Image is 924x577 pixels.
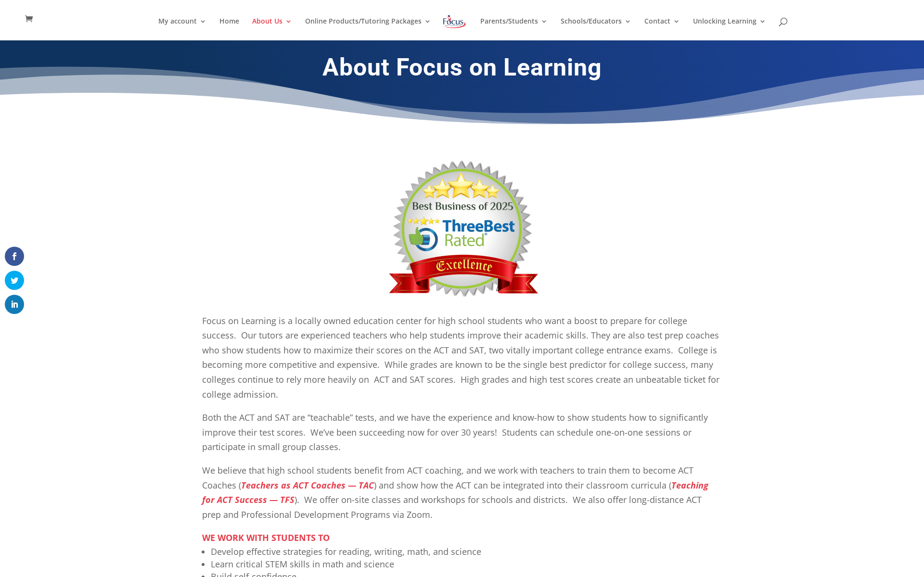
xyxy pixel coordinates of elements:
a: Schools/Educators [561,18,631,40]
p: We believe that high school students benefit from ACT coaching, and we work with teachers to trai... [202,463,722,530]
a: Unlocking Learning [693,18,766,40]
a: Parents/Students [480,18,548,40]
span: WE WORK WITH STUDENTS TO [202,532,330,543]
h1: About Focus on Learning [202,53,722,87]
img: Focus on Learning [442,13,467,30]
a: About Us [252,18,292,40]
p: Both the ACT and SAT are “teachable” tests, and we have the experience and know-how to show stude... [202,410,722,463]
li: Develop effective strategies for reading, writing, math, and science [211,545,722,558]
a: Home [219,18,239,40]
a: Teachers as ACT Coaches — TAC [241,479,374,491]
a: My account [158,18,206,40]
p: Focus on Learning is a locally owned education center for high school students who want a boost t... [202,314,722,411]
li: Learn critical STEM skills in math and science [211,558,722,570]
a: Contact [644,18,680,40]
a: Online Products/Tutoring Packages [305,18,431,40]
